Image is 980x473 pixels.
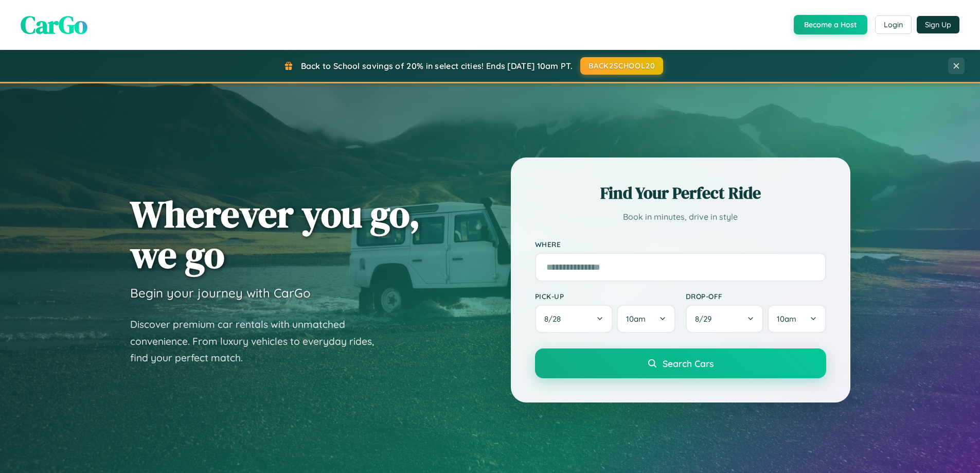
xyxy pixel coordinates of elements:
span: CarGo [21,8,87,42]
button: 10am [617,305,675,333]
label: Drop-off [686,292,826,301]
button: Login [875,15,912,34]
p: Discover premium car rentals with unmatched convenience. From luxury vehicles to everyday rides, ... [130,316,387,366]
span: Search Cars [663,358,714,369]
h3: Begin your journey with CarGo [130,285,311,301]
h2: Find Your Perfect Ride [535,182,826,204]
span: 8 / 29 [695,314,717,324]
button: 8/28 [535,305,613,333]
span: 10am [626,314,646,324]
p: Book in minutes, drive in style [535,209,826,224]
button: Search Cars [535,348,826,378]
h1: Wherever you go, we go [130,194,420,275]
label: Where [535,240,826,249]
button: Sign Up [917,16,959,33]
label: Pick-up [535,292,675,301]
button: 10am [768,305,826,333]
button: Become a Host [794,15,867,34]
span: Back to School savings of 20% in select cities! Ends [DATE] 10am PT. [301,61,573,71]
button: 8/29 [686,305,764,333]
button: BACK2SCHOOL20 [580,57,663,75]
span: 10am [777,314,796,324]
span: 8 / 28 [544,314,566,324]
